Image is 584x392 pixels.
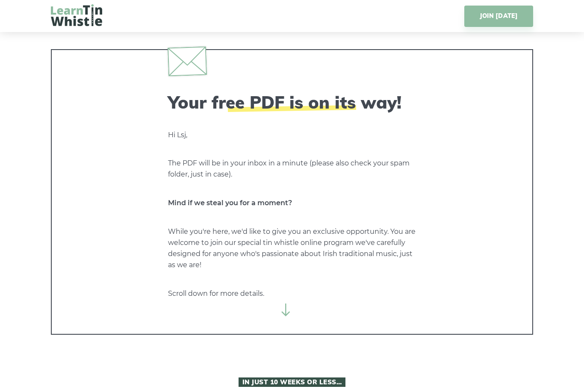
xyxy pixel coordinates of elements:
a: JOIN [DATE] [464,6,533,27]
p: The PDF will be in your inbox in a minute (please also check your spam folder, just in case). [168,158,416,180]
strong: Mind if we steal you for a moment? [168,199,292,207]
img: LearnTinWhistle.com [51,4,102,26]
p: Hi Lsj, [168,130,416,141]
h2: Your free PDF is on its way! [168,92,416,112]
p: While you're here, we'd like to give you an exclusive opportunity. You are welcome to join our sp... [168,226,416,271]
span: In Just 10 Weeks or Less… [239,377,345,387]
p: Scroll down for more details. [168,288,416,299]
img: envelope.svg [168,46,207,76]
